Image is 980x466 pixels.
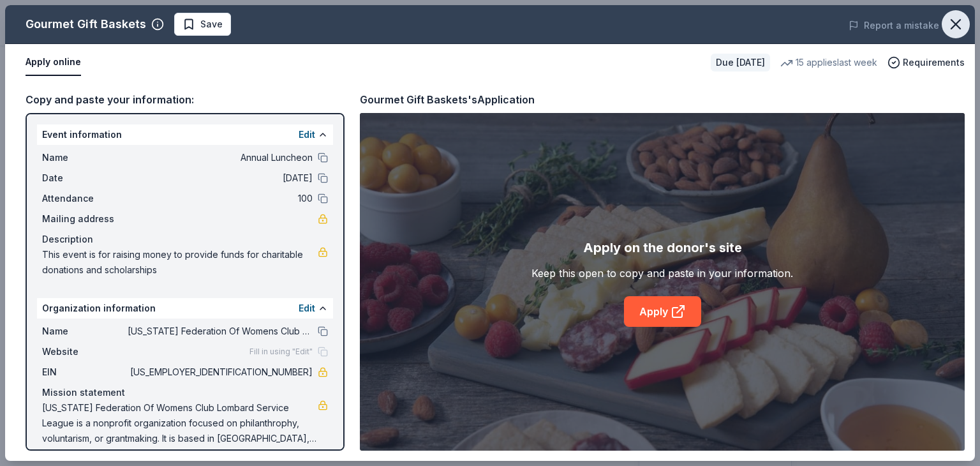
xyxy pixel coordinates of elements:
span: [US_STATE] Federation Of Womens Club Lombard Service League is a nonprofit organization focused o... [42,400,318,446]
span: Requirements [903,55,965,70]
a: Apply [624,296,701,327]
span: [US_STATE] Federation Of Womens Club Lombard Service League [128,324,313,339]
span: EIN [42,365,128,380]
div: Gourmet Gift Baskets [26,14,146,34]
span: Fill in using "Edit" [249,347,313,357]
button: Requirements [887,55,965,70]
div: Mission statement [42,385,328,400]
span: Save [200,17,223,32]
span: This event is for raising money to provide funds for charitable donations and scholarships [42,247,318,278]
span: 100 [128,191,313,206]
div: 15 applies last week [780,55,877,70]
div: Description [42,232,328,247]
span: [US_EMPLOYER_IDENTIFICATION_NUMBER] [128,365,313,380]
div: Copy and paste your information: [26,91,345,108]
span: [DATE] [128,170,313,186]
span: Website [42,344,128,359]
div: Keep this open to copy and paste in your information. [531,266,793,281]
span: Name [42,150,128,165]
span: Annual Luncheon [128,150,313,165]
span: Date [42,170,128,186]
button: Save [174,13,231,36]
span: Name [42,324,128,339]
div: Organization information [37,298,333,319]
span: Attendance [42,191,128,206]
div: Event information [37,124,333,145]
span: Mailing address [42,211,128,227]
button: Report a mistake [849,18,939,33]
div: Apply on the donor's site [583,237,742,258]
button: Apply online [26,49,81,76]
div: Gourmet Gift Baskets's Application [360,91,535,108]
button: Edit [299,301,315,316]
div: Due [DATE] [711,54,770,71]
button: Edit [299,127,315,142]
